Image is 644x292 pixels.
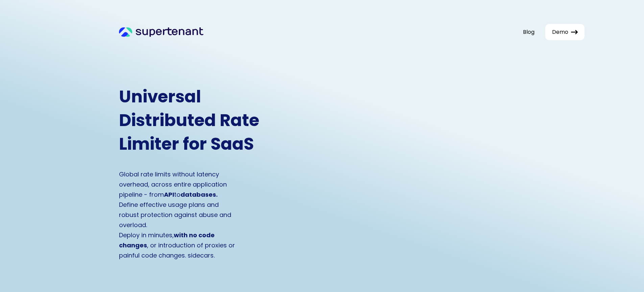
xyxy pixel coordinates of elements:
[119,169,237,261] p: Global rate limits without latency overhead, across entire application pipeline - from to Define ...
[119,231,215,249] b: with no code changes
[552,28,568,36] span: Demo
[181,190,218,199] b: databases.
[164,190,174,199] b: API
[119,85,291,156] h2: Universal Distributed Rate Limiter for SaaS
[523,28,534,36] a: Blog
[545,24,585,40] button: Demo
